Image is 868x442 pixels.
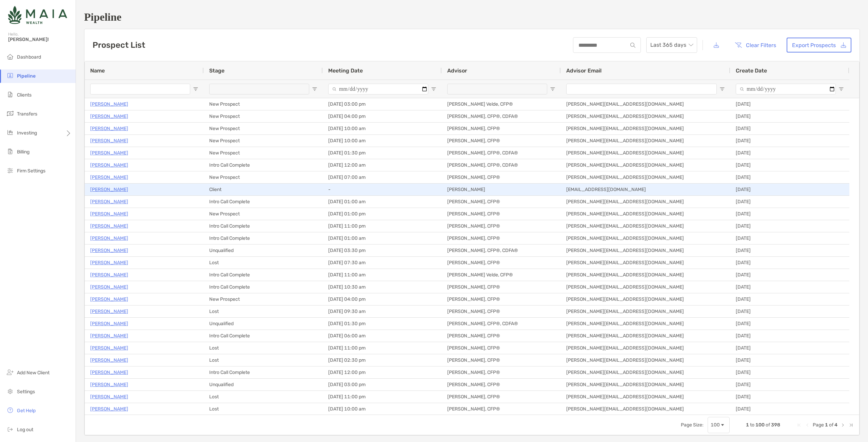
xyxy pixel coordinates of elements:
span: Billing [17,149,29,155]
div: [PERSON_NAME][EMAIL_ADDRESS][DOMAIN_NAME] [561,220,730,232]
div: Page Size: [681,422,704,428]
div: New Prospect [204,293,323,305]
a: [PERSON_NAME] [90,344,128,352]
a: [PERSON_NAME] [90,185,128,194]
div: [PERSON_NAME][EMAIL_ADDRESS][DOMAIN_NAME] [561,98,730,110]
div: New Prospect [204,208,323,220]
div: [PERSON_NAME] Velde, CFP® [442,269,561,281]
button: Open Filter Menu [431,86,436,92]
div: [PERSON_NAME][EMAIL_ADDRESS][DOMAIN_NAME] [561,232,730,244]
div: [DATE] 10:30 am [323,281,442,293]
p: [PERSON_NAME] [90,246,128,255]
div: [PERSON_NAME][EMAIL_ADDRESS][DOMAIN_NAME] [561,110,730,122]
button: Open Filter Menu [312,86,317,92]
div: [DATE] [730,98,849,110]
div: [DATE] 01:30 pm [323,147,442,159]
a: [PERSON_NAME] [90,332,128,340]
div: [PERSON_NAME], CFP® [442,281,561,293]
span: Advisor [447,67,467,74]
div: [PERSON_NAME], CFP® [442,306,561,317]
div: [DATE] [730,135,849,147]
p: [PERSON_NAME] [90,173,128,182]
div: [DATE] 01:00 am [323,232,442,244]
div: [DATE] [730,366,849,378]
div: [DATE] 10:00 am [323,123,442,134]
span: Dashboard [17,54,41,60]
div: [DATE] [730,196,849,208]
span: of [829,422,833,428]
div: [DATE] 09:30 am [323,306,442,317]
img: pipeline icon [6,71,14,80]
span: of [766,422,770,428]
p: [PERSON_NAME] [90,161,128,169]
div: [PERSON_NAME], CFP® [442,403,561,415]
a: [PERSON_NAME] [90,100,128,108]
img: dashboard icon [6,52,14,61]
div: [DATE] [730,220,849,232]
div: New Prospect [204,123,323,134]
img: input icon [630,43,635,48]
div: 100 [711,422,720,428]
span: 1 [825,422,828,428]
div: [PERSON_NAME], CFP® [442,208,561,220]
div: Next Page [840,422,846,428]
div: [DATE] 04:00 pm [323,110,442,122]
div: [PERSON_NAME], CFP® [442,330,561,342]
span: [PERSON_NAME]! [8,37,72,42]
div: [PERSON_NAME][EMAIL_ADDRESS][DOMAIN_NAME] [561,208,730,220]
div: [DATE] [730,306,849,317]
div: [PERSON_NAME][EMAIL_ADDRESS][DOMAIN_NAME] [561,366,730,378]
span: Stage [209,67,224,74]
img: clients icon [6,90,14,99]
div: [PERSON_NAME][EMAIL_ADDRESS][DOMAIN_NAME] [561,196,730,208]
div: [DATE] 10:00 am [323,135,442,147]
div: [PERSON_NAME], CFP® [442,232,561,244]
div: [DATE] 03:00 pm [323,98,442,110]
div: Unqualified [204,379,323,391]
div: Unqualified [204,245,323,256]
div: [DATE] [730,232,849,244]
div: Intro Call Complete [204,196,323,208]
a: [PERSON_NAME] [90,393,128,401]
input: Meeting Date Filter Input [328,84,428,94]
div: [PERSON_NAME], CFP® [442,257,561,269]
button: Open Filter Menu [719,86,725,92]
div: New Prospect [204,147,323,159]
a: [PERSON_NAME] [90,149,128,157]
div: [PERSON_NAME][EMAIL_ADDRESS][DOMAIN_NAME] [561,269,730,281]
div: [DATE] [730,123,849,134]
a: [PERSON_NAME] [90,222,128,230]
div: [PERSON_NAME][EMAIL_ADDRESS][DOMAIN_NAME] [561,245,730,256]
span: Name [90,67,105,74]
div: [PERSON_NAME], CFP® [442,391,561,403]
a: [PERSON_NAME] [90,307,128,316]
input: Advisor Email Filter Input [566,84,717,94]
a: [PERSON_NAME] [90,112,128,121]
div: [DATE] 02:30 pm [323,354,442,366]
div: [DATE] 07:00 am [323,171,442,183]
p: [PERSON_NAME] [90,124,128,133]
div: [DATE] [730,257,849,269]
div: [DATE] 10:00 am [323,403,442,415]
div: Intro Call Complete [204,330,323,342]
div: Previous Page [805,422,810,428]
img: firm-settings icon [6,166,14,174]
span: Transfers [17,111,37,117]
div: [DATE] 01:30 pm [323,318,442,330]
div: [PERSON_NAME][EMAIL_ADDRESS][DOMAIN_NAME] [561,293,730,305]
div: [DATE] 11:00 pm [323,391,442,403]
div: [PERSON_NAME], CFP® [442,379,561,391]
div: [DATE] 11:00 am [323,269,442,281]
a: [PERSON_NAME] [90,234,128,243]
div: [PERSON_NAME], CFP® [442,196,561,208]
div: Lost [204,403,323,415]
button: Open Filter Menu [193,86,198,92]
span: Settings [17,389,35,395]
div: [DATE] [730,208,849,220]
div: [DATE] 03:00 pm [323,379,442,391]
